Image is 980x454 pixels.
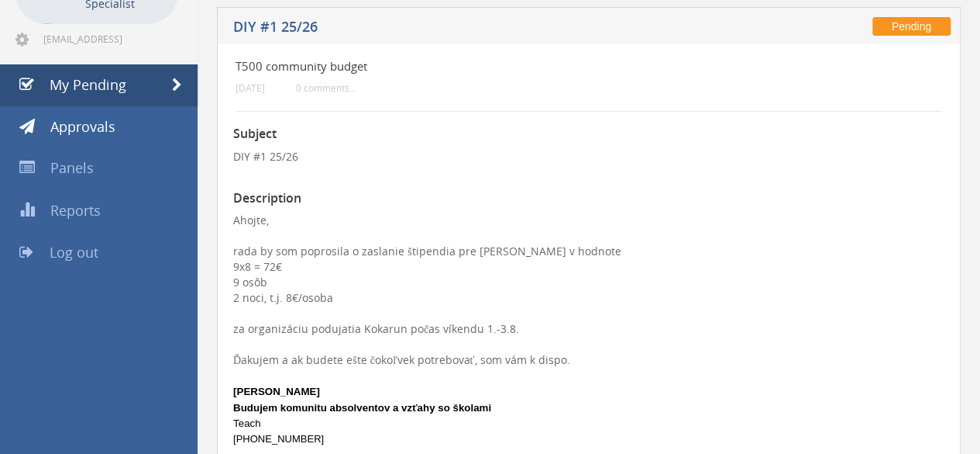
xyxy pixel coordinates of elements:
[50,201,101,220] span: Reports
[233,386,320,397] span: [PERSON_NAME]
[233,259,944,275] div: 9x8 = 72€
[233,192,944,206] h3: Description
[233,244,944,259] div: rada by som poprosila o zaslanie štipendia pre [PERSON_NAME] v hodnote
[233,433,324,445] span: [PHONE_NUMBER]
[50,158,94,177] span: Panels
[236,82,265,94] small: [DATE]
[50,117,115,136] span: Approvals
[233,352,944,368] div: Ďakujem a ak budete ešte čokoľvek potrebovať, som vám k dispo.
[233,149,944,165] p: DIY #1 25/26
[233,418,261,429] span: Teach
[233,19,662,39] h5: DIY #1 25/26
[233,290,944,306] div: 2 noci, t.j. 8€/osoba
[50,75,126,94] span: My Pending
[233,321,944,337] div: za organizáciu podujatia Kokarun počas víkendu 1.-3.8.
[233,127,944,141] h3: Subject
[233,402,491,414] span: Budujem komunitu absolventov a vzťahy so školami
[233,213,944,228] div: Ahojte,
[233,275,944,290] div: 9 osôb
[43,33,175,45] span: [EMAIL_ADDRESS][DOMAIN_NAME]
[872,17,951,36] span: Pending
[296,82,356,94] small: 0 comments...
[236,60,824,73] h4: T500 community budget
[50,243,98,262] span: Log out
